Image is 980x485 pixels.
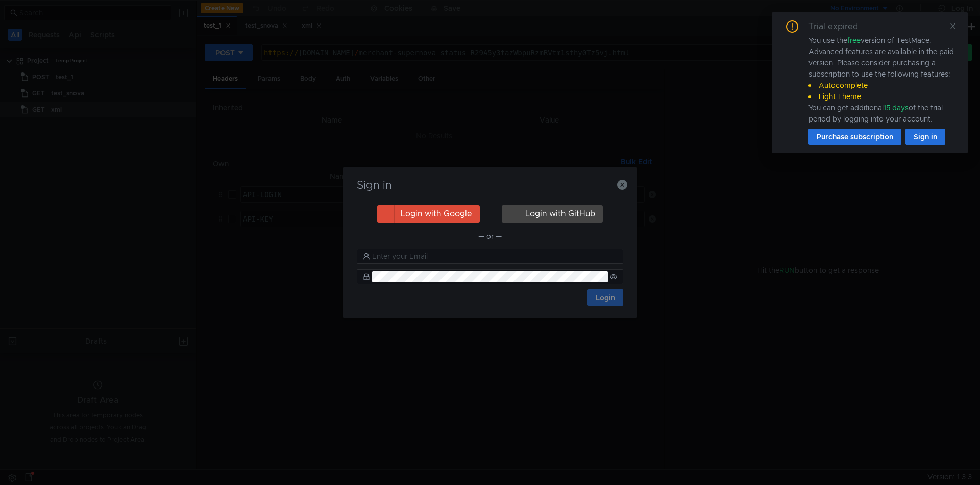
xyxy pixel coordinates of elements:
span: free [847,36,861,45]
div: You use the version of TestMace. Advanced features are available in the paid version. Please cons... [808,35,955,125]
span: 15 days [884,103,909,112]
div: You can get additional of the trial period by logging into your account. [808,102,955,125]
button: Login with Google [377,205,480,223]
li: Light Theme [808,91,955,102]
button: Login with GitHub [502,205,603,223]
li: Autocomplete [808,80,955,91]
h3: Sign in [355,179,625,191]
div: Trial expired [808,20,870,33]
button: Sign in [905,129,945,145]
button: Purchase subscription [808,129,901,145]
input: Enter your Email [372,251,617,262]
div: — or — [357,230,623,243]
